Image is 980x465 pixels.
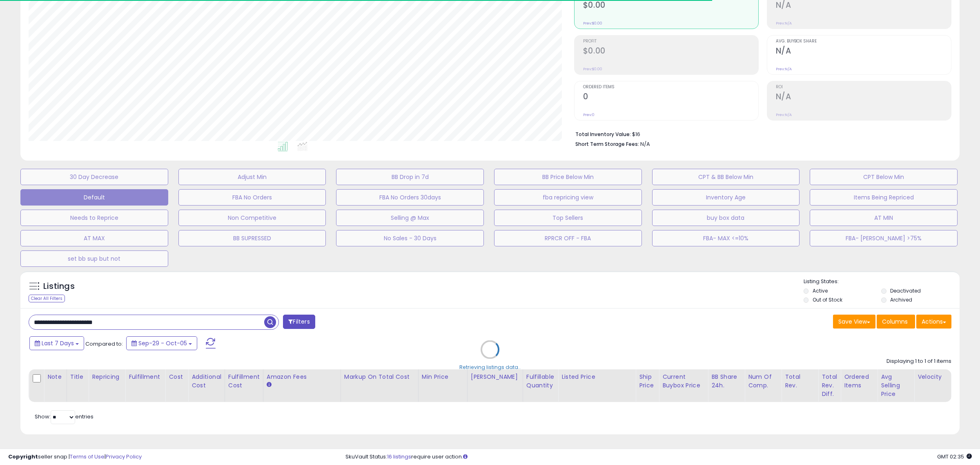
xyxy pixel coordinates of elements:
b: Short Term Storage Fees: [575,141,639,148]
strong: Copyright [8,453,38,461]
small: Prev: $0.00 [583,67,602,72]
button: Adjust Min [178,169,326,185]
button: CPT & BB Below Min [652,169,800,185]
button: RPRCR OFF - FBA [494,230,642,246]
div: seller snap | | [8,453,142,461]
small: Prev: N/A [776,67,792,72]
button: Non Competitive [178,210,326,226]
button: FBA No Orders 30days [336,189,484,206]
li: $16 [575,129,945,139]
small: Prev: 0 [583,112,595,117]
button: AT MIN [810,210,958,226]
button: No Sales - 30 Days [336,230,484,246]
button: FBA- [PERSON_NAME] >75% [810,230,958,246]
h2: N/A [776,46,951,57]
h2: N/A [776,92,951,103]
button: Items Being Repriced [810,189,958,206]
span: Avg. Buybox Share [776,39,951,44]
b: Total Inventory Value: [575,131,631,138]
button: BB Drop in 7d [336,169,484,185]
button: buy box data [652,210,800,226]
a: Privacy Policy [106,453,142,461]
button: BB SUPRESSED [178,230,326,246]
a: Terms of Use [70,453,105,461]
div: Retrieving listings data.. [459,364,521,371]
h2: $0.00 [583,46,758,57]
small: Prev: N/A [776,21,792,26]
button: fba repricing view [494,189,642,206]
button: FBA- MAX <=10% [652,230,800,246]
button: CPT Below Min [810,169,958,185]
a: 16 listings [387,453,411,461]
h2: N/A [776,0,951,11]
button: AT MAX [20,230,168,246]
span: 2025-10-13 02:35 GMT [937,453,972,461]
small: Prev: N/A [776,112,792,117]
button: Needs to Reprice [20,210,168,226]
span: Profit [583,39,758,44]
span: Ordered Items [583,85,758,89]
span: N/A [640,140,650,148]
button: Top Sellers [494,210,642,226]
div: SkuVault Status: require user action. [345,453,972,461]
h2: 0 [583,92,758,103]
button: set bb sup but not [20,250,168,267]
button: BB Price Below Min [494,169,642,185]
button: Default [20,189,168,206]
h2: $0.00 [583,0,758,11]
span: ROI [776,85,951,89]
button: Selling @ Max [336,210,484,226]
button: Inventory Age [652,189,800,206]
small: Prev: $0.00 [583,21,602,26]
button: 30 Day Decrease [20,169,168,185]
button: FBA No Orders [178,189,326,206]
